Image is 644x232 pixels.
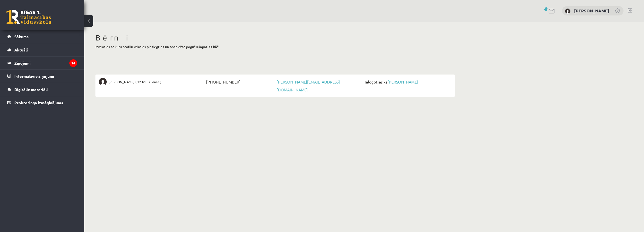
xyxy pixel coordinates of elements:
span: Sākums [14,34,29,39]
span: Proktoringa izmēģinājums [14,100,63,105]
p: Izvēlaties ar kuru profilu vēlaties pieslēgties un nospiežat pogu [95,44,455,49]
a: Sākums [7,30,77,43]
h1: Bērni [95,33,455,42]
a: Ziņojumi16 [7,57,77,69]
span: Ielogoties kā [363,78,451,86]
img: Kristaps Dzenis [565,8,570,14]
a: [PERSON_NAME] [387,79,418,84]
i: 16 [69,59,77,67]
img: Loreta Dzene [99,78,107,86]
span: Digitālie materiāli [14,87,48,92]
span: [PERSON_NAME] ( 12.b1 JK klase ) [108,78,161,86]
span: Aktuāli [14,47,28,52]
a: [PERSON_NAME] [574,8,609,13]
a: Proktoringa izmēģinājums [7,96,77,109]
b: "Ielogoties kā" [194,44,219,49]
a: Rīgas 1. Tālmācības vidusskola [6,10,51,24]
a: [PERSON_NAME][EMAIL_ADDRESS][DOMAIN_NAME] [277,79,340,92]
a: Aktuāli [7,43,77,56]
span: [PHONE_NUMBER] [205,78,275,86]
legend: Ziņojumi [14,57,77,69]
a: Digitālie materiāli [7,83,77,96]
legend: Informatīvie ziņojumi [14,70,77,83]
a: Informatīvie ziņojumi [7,70,77,83]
